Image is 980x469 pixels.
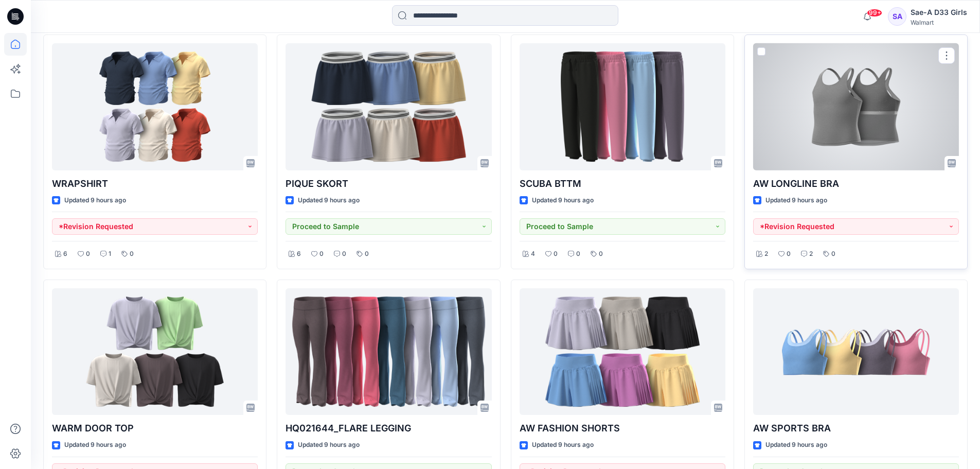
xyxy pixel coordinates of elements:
[753,177,959,191] p: AW LONGLINE BRA
[753,43,959,170] a: AW LONGLINE BRA
[532,195,594,206] p: Updated 9 hours ago
[342,249,346,259] p: 0
[109,249,111,259] p: 1
[52,421,258,436] p: WARM DOOR TOP
[64,440,126,450] p: Updated 9 hours ago
[286,43,491,170] a: PIQUE SKORT
[531,249,535,259] p: 4
[764,249,768,259] p: 2
[765,440,827,450] p: Updated 9 hours ago
[365,249,369,259] p: 0
[809,249,813,259] p: 2
[286,288,491,415] a: HQ021644_FLARE LEGGING
[286,177,491,191] p: PIQUE SKORT
[52,177,258,191] p: WRAPSHIRT
[532,440,594,450] p: Updated 9 hours ago
[86,249,90,259] p: 0
[64,195,126,206] p: Updated 9 hours ago
[520,43,725,170] a: SCUBA BTTM
[52,43,258,170] a: WRAPSHIRT
[911,6,967,19] div: Sae-A D33 Girls
[888,7,906,26] div: SA
[520,421,725,436] p: AW FASHION SHORTS
[867,9,882,17] span: 99+
[753,288,959,415] a: AW SPORTS BRA
[520,288,725,415] a: AW FASHION SHORTS
[753,421,959,436] p: AW SPORTS BRA
[319,249,324,259] p: 0
[52,288,258,415] a: WARM DOOR TOP
[911,19,967,26] div: Walmart
[831,249,835,259] p: 0
[286,421,491,436] p: HQ021644_FLARE LEGGING
[765,195,827,206] p: Updated 9 hours ago
[599,249,603,259] p: 0
[787,249,791,259] p: 0
[520,177,725,191] p: SCUBA BTTM
[576,249,580,259] p: 0
[298,440,360,450] p: Updated 9 hours ago
[63,249,67,259] p: 6
[297,249,301,259] p: 6
[554,249,558,259] p: 0
[130,249,134,259] p: 0
[298,195,360,206] p: Updated 9 hours ago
